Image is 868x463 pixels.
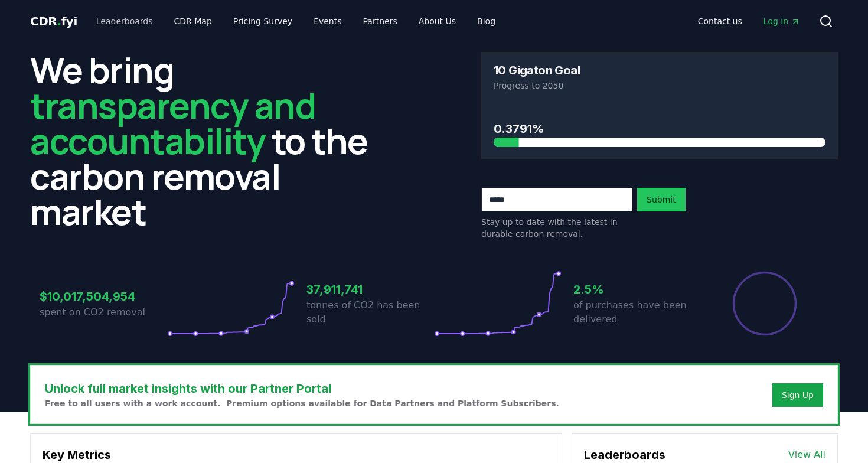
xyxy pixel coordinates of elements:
[30,81,315,165] span: transparency and accountability
[788,448,825,462] a: View All
[573,281,701,298] h3: 2.5%
[494,64,580,76] h3: 10 Gigaton Goal
[468,11,505,32] a: Blog
[304,11,351,32] a: Events
[754,11,810,32] a: Log in
[732,270,798,337] div: Percentage of sales delivered
[782,389,814,401] a: Sign Up
[30,14,77,28] span: CDR fyi
[45,380,559,397] h3: Unlock full market insights with our Partner Portal
[57,14,61,28] span: .
[224,11,302,32] a: Pricing Survey
[30,52,387,229] h2: We bring to the carbon removal market
[481,216,632,240] p: Stay up to date with the latest in durable carbon removal.
[30,13,77,30] a: CDR.fyi
[306,281,434,298] h3: 37,911,741
[688,11,810,32] nav: Main
[763,15,800,27] span: Log in
[306,298,434,327] p: tonnes of CO2 has been sold
[40,288,167,305] h3: $10,017,504,954
[87,11,162,32] a: Leaderboards
[494,80,825,92] p: Progress to 2050
[45,397,559,409] p: Free to all users with a work account. Premium options available for Data Partners and Platform S...
[573,298,701,327] p: of purchases have been delivered
[354,11,407,32] a: Partners
[494,120,825,138] h3: 0.3791%
[409,11,465,32] a: About Us
[772,383,823,407] button: Sign Up
[165,11,221,32] a: CDR Map
[688,11,752,32] a: Contact us
[87,11,505,32] nav: Main
[637,188,686,211] button: Submit
[40,305,167,319] p: spent on CO2 removal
